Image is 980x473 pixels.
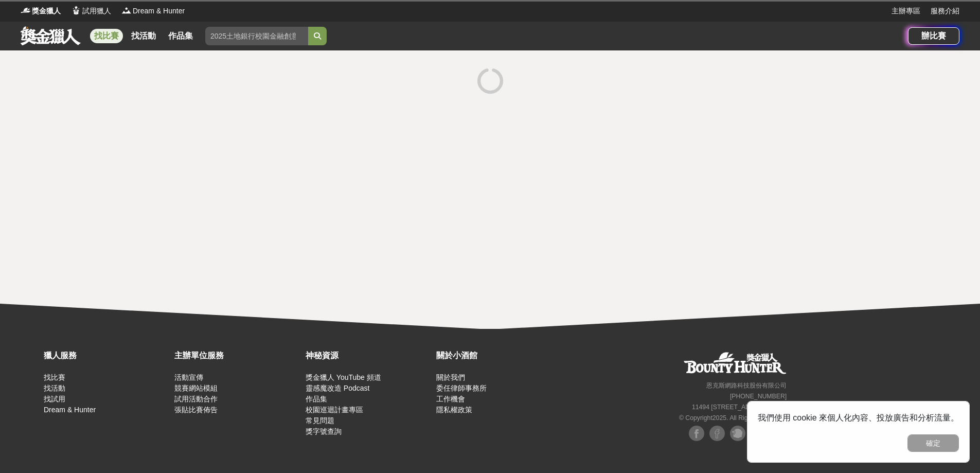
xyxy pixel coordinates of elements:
[44,395,65,403] a: 找試用
[306,373,381,381] a: 獎金獵人 YouTube 頻道
[174,384,218,392] a: 競賽網站模組
[82,6,111,16] span: 試用獵人
[133,6,185,16] span: Dream & Hunter
[709,426,725,441] img: Facebook
[436,349,562,362] div: 關於小酒館
[679,414,787,422] small: © Copyright 2025 . All Rights Reserved.
[306,384,369,392] a: 靈感魔改造 Podcast
[21,6,61,16] a: Logo獎金獵人
[692,404,787,411] small: 11494 [STREET_ADDRESS] 3 樓
[121,5,132,15] img: Logo
[32,6,61,16] span: 獎金獵人
[306,395,327,403] a: 作品集
[730,426,745,441] img: Plurk
[306,406,363,414] a: 校園巡迴計畫專區
[71,5,81,15] img: Logo
[71,6,111,16] a: Logo試用獵人
[436,384,487,392] a: 委任律師事務所
[931,6,959,16] a: 服務介紹
[21,5,31,15] img: Logo
[205,27,308,45] input: 2025土地銀行校園金融創意挑戰賽：從你出發 開啟智慧金融新頁
[436,406,472,414] a: 隱私權政策
[730,393,787,400] small: [PHONE_NUMBER]
[907,434,959,452] button: 確定
[174,395,218,403] a: 試用活動合作
[174,373,203,381] a: 活動宣傳
[436,395,465,403] a: 工作機會
[706,382,787,389] small: 恩克斯網路科技股份有限公司
[121,6,185,16] a: LogoDream & Hunter
[436,373,465,381] a: 關於我們
[174,349,300,362] div: 主辦單位服務
[44,384,65,392] a: 找活動
[306,416,334,425] a: 常見問題
[908,27,959,45] a: 辦比賽
[689,426,704,441] img: Facebook
[306,427,342,435] a: 獎字號查詢
[44,406,96,414] a: Dream & Hunter
[174,406,218,414] a: 張貼比賽佈告
[90,29,123,43] a: 找比賽
[44,373,65,381] a: 找比賽
[892,6,920,16] a: 主辦專區
[306,349,431,362] div: 神秘資源
[758,413,959,422] span: 我們使用 cookie 來個人化內容、投放廣告和分析流量。
[44,349,169,362] div: 獵人服務
[164,29,197,43] a: 作品集
[127,29,160,43] a: 找活動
